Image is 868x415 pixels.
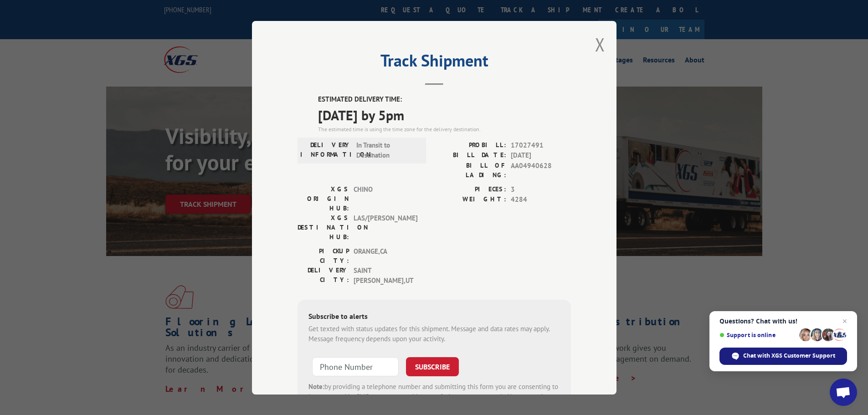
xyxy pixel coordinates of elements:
span: [DATE] [511,150,571,161]
div: The estimated time is using the time zone for the delivery destination. [318,125,571,133]
span: CHINO [354,184,415,213]
label: PROBILL: [434,140,506,150]
span: AA04940628 [511,160,571,179]
label: BILL DATE: [434,150,506,161]
span: SAINT [PERSON_NAME] , UT [354,265,415,286]
label: ESTIMATED DELIVERY TIME: [318,94,571,105]
div: by providing a telephone number and submitting this form you are consenting to be contacted by SM... [308,381,560,412]
label: BILL OF LADING: [434,160,506,179]
label: PIECES: [434,184,506,195]
span: Close chat [839,316,850,327]
span: [DATE] by 5pm [318,104,571,125]
span: 3 [511,184,571,195]
div: Open chat [830,379,857,406]
span: Support is online [719,332,796,338]
span: ORANGE , CA [354,246,415,265]
h2: Track Shipment [298,54,571,72]
div: Subscribe to alerts [308,310,560,323]
span: Questions? Chat with us! [719,318,847,325]
div: Chat with XGS Customer Support [719,348,847,365]
span: 4284 [511,195,571,205]
span: Chat with XGS Customer Support [743,352,835,360]
label: PICKUP CITY: [298,246,349,265]
span: 17027491 [511,140,571,150]
label: XGS DESTINATION HUB: [298,213,349,241]
label: XGS ORIGIN HUB: [298,184,349,213]
input: Phone Number [312,357,399,376]
span: In Transit to Destination [356,140,418,160]
strong: Note: [308,382,324,390]
label: DELIVERY INFORMATION: [300,140,352,160]
div: Get texted with status updates for this shipment. Message and data rates may apply. Message frequ... [308,323,560,344]
span: LAS/[PERSON_NAME] [354,213,415,241]
label: DELIVERY CITY: [298,265,349,286]
button: SUBSCRIBE [406,357,459,376]
label: WEIGHT: [434,195,506,205]
button: Close modal [595,32,605,56]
